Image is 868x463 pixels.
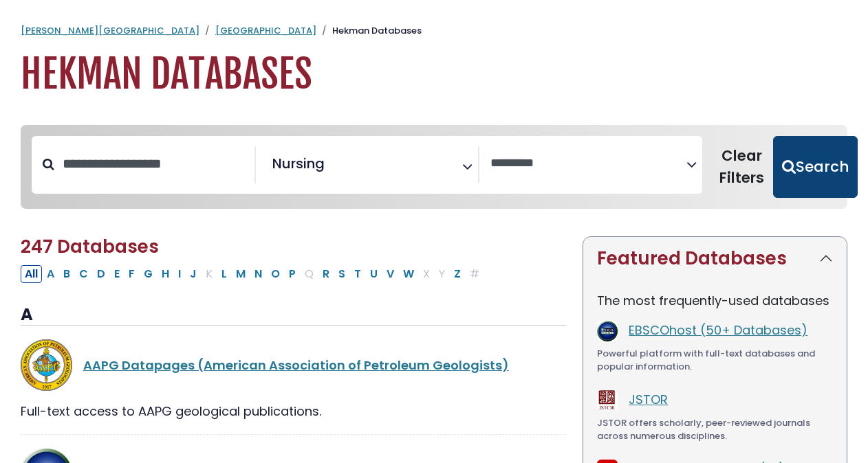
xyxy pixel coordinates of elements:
[21,52,847,98] h1: Hekman Databases
[272,153,325,174] span: Nursing
[83,357,509,374] a: AAPG Datapages (American Association of Petroleum Geologists)
[21,265,42,283] button: All
[110,265,124,283] button: Filter Results E
[267,153,325,174] li: Nursing
[382,265,398,283] button: Filter Results V
[450,265,465,283] button: Filter Results Z
[583,237,847,280] button: Featured Databases
[597,291,833,310] p: The most frequently-used databases
[75,265,92,283] button: Filter Results C
[21,125,847,209] nav: Search filters
[597,347,833,374] div: Powerful platform with full-text databases and popular information.
[174,265,185,283] button: Filter Results I
[21,402,566,420] div: Full-text access to AAPG geological publications.
[21,305,566,326] h3: A
[54,153,254,175] input: Search database by title or keyword
[232,265,250,283] button: Filter Results M
[629,321,807,339] a: EBSCOhost (50+ Databases)
[21,264,485,282] div: Alpha-list to filter by first letter of database name
[43,265,58,283] button: Filter Results A
[399,265,418,283] button: Filter Results W
[327,161,337,175] textarea: Search
[21,24,199,37] a: [PERSON_NAME][GEOGRAPHIC_DATA]
[366,265,382,283] button: Filter Results U
[124,265,139,283] button: Filter Results F
[21,24,847,38] nav: breadcrumb
[773,136,858,198] button: Submit for Search Results
[59,265,74,283] button: Filter Results B
[250,265,266,283] button: Filter Results N
[21,234,159,259] span: 247 Databases
[186,265,201,283] button: Filter Results J
[597,416,833,443] div: JSTOR offers scholarly, peer-reviewed journals across numerous disciplines.
[710,136,773,198] button: Clear Filters
[140,265,157,283] button: Filter Results G
[93,265,109,283] button: Filter Results D
[217,265,231,283] button: Filter Results L
[158,265,173,283] button: Filter Results H
[490,157,686,171] textarea: Search
[334,265,349,283] button: Filter Results S
[350,265,365,283] button: Filter Results T
[318,265,334,283] button: Filter Results R
[267,265,284,283] button: Filter Results O
[215,24,316,37] a: [GEOGRAPHIC_DATA]
[285,265,300,283] button: Filter Results P
[629,391,668,408] a: JSTOR
[316,24,422,38] li: Hekman Databases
